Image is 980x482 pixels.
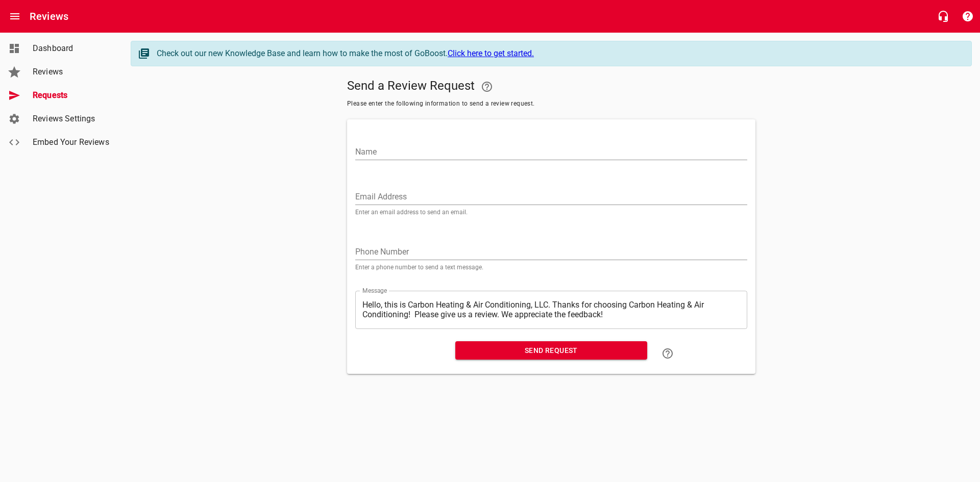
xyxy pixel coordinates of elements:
[157,47,961,60] div: Check out our new Knowledge Base and learn how to make the most of GoBoost.
[931,4,955,29] button: Live Chat
[362,300,740,319] textarea: Hello, this is Carbon Heating & Air Conditioning, LLC. Thanks for choosing Carbon Heating & Air C...
[355,209,747,215] p: Enter an email address to send an email.
[463,344,639,357] span: Send Request
[355,264,747,270] p: Enter a phone number to send a text message.
[33,136,110,148] span: Embed Your Reviews
[3,4,27,29] button: Open drawer
[30,8,68,24] h6: Reviews
[655,341,680,366] a: Learn how to "Send a Review Request"
[33,113,110,125] span: Reviews Settings
[347,74,755,99] h5: Send a Review Request
[448,48,534,58] a: Click here to get started.
[33,66,110,78] span: Reviews
[455,341,647,360] button: Send Request
[475,74,499,99] a: Your Google or Facebook account must be connected to "Send a Review Request"
[33,42,110,55] span: Dashboard
[955,4,980,29] button: Support Portal
[33,89,110,102] span: Requests
[347,99,755,109] span: Please enter the following information to send a review request.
